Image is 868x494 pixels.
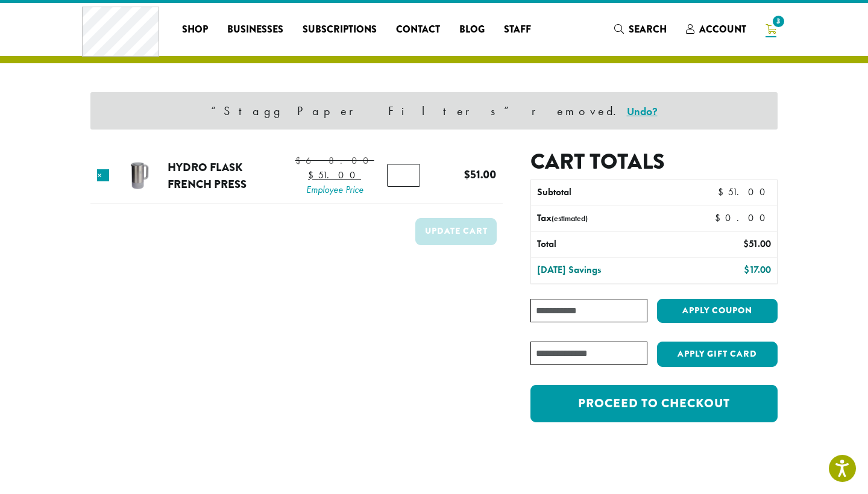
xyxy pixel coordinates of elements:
[90,92,778,130] div: “Stagg Paper Filters” removed.
[743,237,749,250] span: $
[530,149,778,175] h2: Cart totals
[531,258,679,283] th: [DATE] Savings
[657,342,778,367] button: Apply Gift Card
[308,169,361,181] bdi: 51.00
[303,22,377,37] span: Subscriptions
[531,206,705,231] th: Tax
[718,186,771,198] bdi: 51.00
[770,13,787,30] span: 3
[97,169,109,181] a: Remove this item
[308,169,318,181] span: $
[504,22,531,37] span: Staff
[530,385,778,422] a: Proceed to checkout
[387,164,420,187] input: Product quantity
[744,263,771,276] bdi: 17.00
[531,232,679,257] th: Total
[552,213,588,224] small: (estimated)
[415,218,497,245] button: Update cart
[168,159,247,192] a: Hydro Flask French Press
[629,22,667,36] span: Search
[295,154,374,167] bdi: 68.00
[627,104,658,118] a: Undo?
[459,22,485,37] span: Blog
[182,22,208,37] span: Shop
[744,263,749,276] span: $
[657,299,778,324] button: Apply coupon
[699,22,746,36] span: Account
[295,154,306,167] span: $
[743,237,771,250] bdi: 51.00
[464,166,496,183] bdi: 51.00
[494,20,541,39] a: Staff
[715,211,771,224] bdi: 0.00
[396,22,440,37] span: Contact
[531,180,679,205] th: Subtotal
[605,19,676,39] a: Search
[172,20,218,39] a: Shop
[119,156,158,195] img: Hydro Flask French Press
[464,166,470,183] span: $
[718,186,728,198] span: $
[227,22,283,37] span: Businesses
[715,211,725,224] span: $
[295,183,374,197] span: Employee Price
